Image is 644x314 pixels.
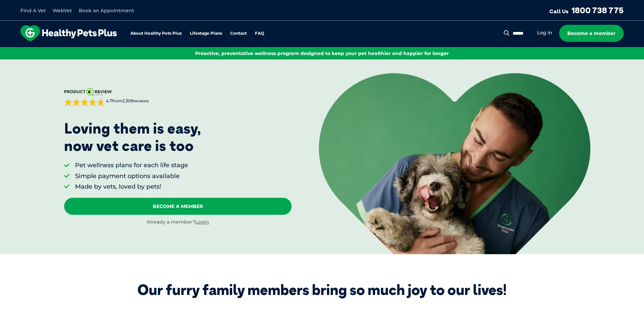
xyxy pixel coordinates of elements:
a: 4.7from2,309reviews [64,88,292,106]
a: Become A Member [64,198,292,215]
li: Pet wellness plans for each life stage [75,161,188,170]
span: 2,309 reviews [122,98,149,103]
a: Contact [230,31,247,36]
li: Made by vets, loved by pets! [75,182,188,191]
a: Book an Appointment [79,7,134,14]
div: Already a member? [64,219,292,226]
a: Log in [537,30,552,36]
strong: 4.7 [106,98,112,103]
div: Our furry family members bring so much joy to our lives! [137,281,507,298]
div: 4.7 out of 5 stars [64,98,105,106]
img: hpp-logo [20,25,117,41]
a: Become a member [559,25,624,42]
a: Login [195,219,209,225]
a: FAQ [255,31,264,36]
a: Call Us1800 738 775 [549,5,624,15]
span: Call Us [549,8,569,15]
a: WebVet [53,7,72,14]
a: Lifestage Plans [190,31,222,36]
p: Loving them is easy, now vet care is too [64,120,201,154]
li: Simple payment options available [75,172,188,180]
button: Search [502,30,511,36]
img: <p>Loving them is easy, <br /> now vet care is too</p> [319,73,590,254]
a: About Healthy Pets Plus [130,31,182,36]
span: from [105,98,149,104]
span: Proactive, preventative wellness program designed to keep your pet healthier and happier for longer [195,50,449,56]
a: Find A Vet [20,7,46,14]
